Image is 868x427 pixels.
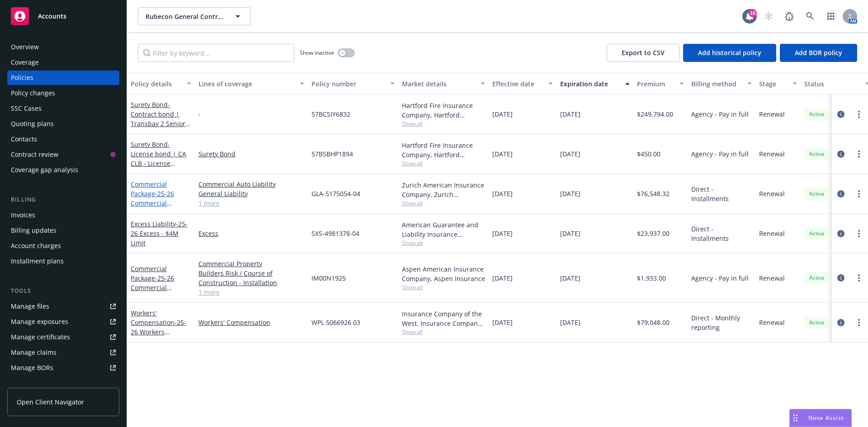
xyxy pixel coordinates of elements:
span: $79,048.00 [637,318,670,327]
span: WPL 5066926 03 [311,318,360,327]
div: Manage certificates [11,330,70,344]
span: GLA-5175054-04 [311,189,360,198]
span: 57BSBHP1894 [311,149,353,159]
div: Hartford Fire Insurance Company, Hartford Insurance Group [402,101,485,120]
span: Direct - Installments [691,184,752,203]
div: Effective date [492,79,543,89]
a: Contract review [7,147,119,162]
div: Coverage [11,55,39,70]
span: Active [808,230,826,238]
button: Export to CSV [607,44,679,62]
div: Overview [11,40,39,54]
span: $249,794.00 [637,109,673,119]
span: $23,937.00 [637,229,670,238]
button: Market details [398,73,489,94]
a: more [854,317,864,328]
div: Status [804,79,859,89]
a: circleInformation [835,188,846,199]
span: 57BCSIY6832 [311,109,350,119]
div: Contacts [11,132,37,146]
a: Policy changes [7,86,119,100]
button: Rubecon General Contracting, Inc. dba: Rubecon Builders Inc. [138,7,251,25]
span: Show all [402,199,485,207]
a: Search [801,7,819,25]
span: Renewal [759,318,785,327]
a: Commercial Package [131,180,174,226]
div: Insurance Company of the West, Insurance Company of the West (ICW) [402,309,485,328]
a: SSC Cases [7,101,119,116]
span: Active [808,190,826,198]
div: Policies [11,70,33,85]
a: Coverage gap analysis [7,163,119,177]
a: Manage exposures [7,314,119,329]
span: [DATE] [560,109,580,119]
span: [DATE] [560,273,580,283]
span: Renewal [759,273,785,283]
a: Overview [7,40,119,54]
a: Manage files [7,299,119,314]
span: Show all [402,120,485,127]
span: [DATE] [560,149,580,159]
div: American Guarantee and Liability Insurance Company, Zurich Insurance Group [402,220,485,239]
span: Open Client Navigator [17,397,84,407]
span: - 25-26 Workers Compensation [131,318,186,346]
a: Invoices [7,208,119,222]
div: Policy details [131,79,181,89]
div: Manage exposures [11,314,68,329]
span: [DATE] [492,318,513,327]
a: Accounts [7,4,119,29]
a: circleInformation [835,109,846,120]
span: Renewal [759,229,785,238]
span: Renewal [759,189,785,198]
a: circleInformation [835,149,846,160]
a: Surety Bond [131,140,186,177]
a: more [854,228,864,239]
span: [DATE] [492,109,513,119]
a: Excess Liability [131,220,188,247]
span: Accounts [38,13,66,20]
a: Commercial Package [131,264,188,311]
span: Active [808,319,826,327]
div: Stage [759,79,787,89]
a: more [854,149,864,160]
div: Premium [637,79,674,89]
span: [DATE] [492,149,513,159]
a: circleInformation [835,317,846,328]
a: Manage certificates [7,330,119,344]
span: Show all [402,283,485,291]
div: Quoting plans [11,117,54,131]
div: Market details [402,79,475,89]
a: Summary of insurance [7,376,119,390]
span: $450.00 [637,149,660,159]
a: more [854,188,864,199]
div: Installment plans [11,254,64,268]
span: [DATE] [492,273,513,283]
div: Account charges [11,239,61,253]
span: Active [808,110,826,118]
div: Manage claims [11,345,57,360]
span: [DATE] [560,189,580,198]
a: Account charges [7,239,119,253]
a: Manage BORs [7,361,119,375]
div: Billing [7,195,119,204]
a: Excess [198,229,304,238]
a: General Liability [198,189,304,198]
span: Agency - Pay in full [691,109,749,119]
button: Billing method [688,73,755,94]
span: [DATE] [492,229,513,238]
a: Surety Bond [131,100,187,137]
button: Policy details [127,73,195,94]
span: Direct - Monthly reporting [691,313,752,332]
a: more [854,109,864,120]
span: [DATE] [560,318,580,327]
span: - [198,109,201,119]
span: Renewal [759,149,785,159]
a: Commercial Property [198,259,304,268]
div: Manage BORs [11,361,53,375]
span: Agency - Pay in full [691,149,749,159]
div: Policy changes [11,86,55,100]
a: Surety Bond [198,149,304,159]
a: Quoting plans [7,117,119,131]
a: Contacts [7,132,119,146]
